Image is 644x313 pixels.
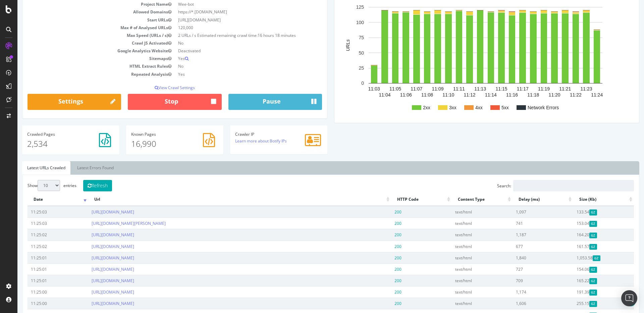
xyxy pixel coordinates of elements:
[339,20,347,25] text: 100
[74,266,117,272] a: [URL][DOMAIN_NAME]
[572,233,580,238] span: Gzipped Content
[556,286,616,298] td: 191.39
[157,8,305,16] td: https://*.[DOMAIN_NAME]
[10,55,157,62] td: Sitemaps
[415,86,426,91] text: 11:09
[351,86,363,91] text: 11:03
[495,286,556,298] td: 1,174
[10,206,71,217] td: 11:25:03
[556,298,616,309] td: 255.15
[480,180,616,191] label: Search:
[10,47,157,55] td: Google Analytics Website
[377,244,384,249] span: 200
[404,92,416,98] text: 11:08
[10,16,157,24] td: Start URLs
[510,105,541,110] text: Network Errors
[434,286,495,298] td: text/html
[74,244,117,249] a: [URL][DOMAIN_NAME]
[157,39,305,47] td: No
[484,105,491,110] text: 5xx
[393,86,405,91] text: 11:07
[339,5,347,10] text: 125
[211,94,305,110] button: Pause
[10,32,157,39] td: Max Speed (URLs / s)
[495,241,556,252] td: 677
[495,193,556,206] th: Delay (ms): activate to sort column ascending
[495,217,556,229] td: 741
[157,62,305,70] td: No
[556,252,616,263] td: 1,053.58
[495,275,556,286] td: 709
[495,252,556,263] td: 1,840
[341,50,346,56] text: 50
[71,193,373,206] th: Url: activate to sort column ascending
[10,62,157,70] td: HTML Extract Rules
[20,180,43,191] select: Showentries
[495,298,556,309] td: 1,606
[495,263,556,275] td: 727
[341,65,346,71] text: 25
[10,275,71,286] td: 11:25:01
[10,241,71,252] td: 11:25:02
[542,86,553,91] text: 11:21
[377,266,384,272] span: 200
[572,278,580,284] span: Gzipped Content
[10,0,157,8] td: Project Name
[5,161,53,175] a: Latest URLs Crawled
[556,241,616,252] td: 161.57
[495,206,556,217] td: 1,097
[157,24,305,32] td: 120,000
[489,92,500,98] text: 11:16
[10,8,157,16] td: Allowed Domains
[377,255,384,261] span: 200
[10,85,305,90] p: View Crawl Settings
[110,94,204,110] button: Stop
[74,301,117,306] a: [URL][DOMAIN_NAME]
[499,86,511,91] text: 11:17
[10,180,59,191] label: Show entries
[10,217,71,229] td: 11:25:03
[556,217,616,229] td: 153.04
[434,193,495,206] th: Content Type: activate to sort column ascending
[74,232,117,238] a: [URL][DOMAIN_NAME]
[157,0,305,8] td: Wee-bot
[478,86,490,91] text: 11:15
[434,275,495,286] td: text/html
[406,105,413,110] text: 2xx
[572,209,580,215] span: Gzipped Content
[344,81,346,86] text: 0
[434,263,495,275] td: text/html
[10,94,104,110] a: Settings
[240,33,278,38] span: 16 hours 18 minutes
[575,255,583,261] span: Gzipped Content
[434,252,495,263] td: text/html
[361,92,373,98] text: 11:04
[157,16,305,24] td: [URL][DOMAIN_NAME]
[446,92,458,98] text: 11:12
[434,217,495,229] td: text/html
[374,193,434,206] th: HTTP Code: activate to sort column ascending
[10,70,157,78] td: Repeated Analysis
[377,301,384,306] span: 200
[458,105,465,110] text: 4xx
[495,229,556,240] td: 1,187
[572,221,580,227] span: Gzipped Content
[157,32,305,39] td: 2 URLs / s Estimated remaining crawl time:
[434,241,495,252] td: text/html
[218,132,305,136] h4: Crawler IP
[377,232,384,238] span: 200
[563,86,575,91] text: 11:23
[74,255,117,261] a: [URL][DOMAIN_NAME]
[556,206,616,217] td: 133.54
[218,138,269,144] a: Learn more about Botify IPs
[468,92,479,98] text: 11:14
[157,55,305,62] td: Yes
[10,286,71,298] td: 11:25:00
[377,209,384,215] span: 200
[556,263,616,275] td: 154.06
[377,278,384,284] span: 200
[457,86,469,91] text: 11:13
[322,0,614,118] div: A chart.
[10,252,71,263] td: 11:25:01
[10,39,157,47] td: Crawl JS Activated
